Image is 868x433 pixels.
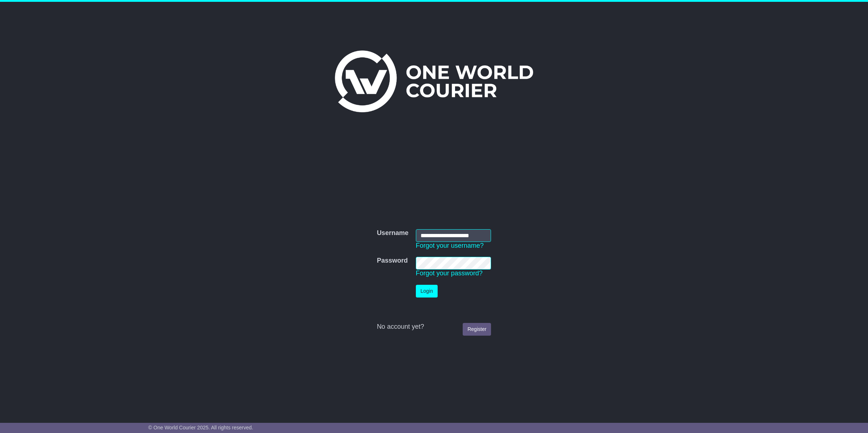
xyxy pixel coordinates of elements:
[416,242,484,249] a: Forgot your username?
[335,50,533,112] img: One World
[463,323,491,336] a: Register
[148,425,253,430] span: © One World Courier 2025. All rights reserved.
[416,270,483,277] a: Forgot your password?
[416,285,438,298] button: Login
[377,229,409,237] label: Username
[377,257,408,265] label: Password
[377,323,491,331] div: No account yet?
